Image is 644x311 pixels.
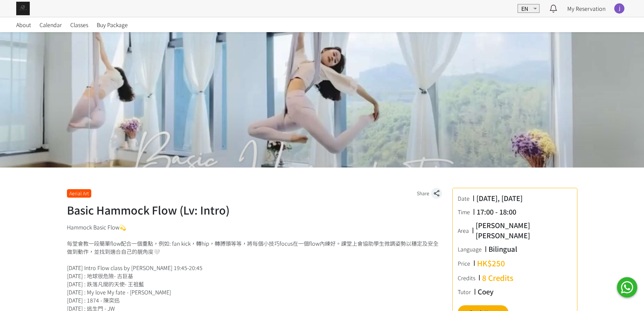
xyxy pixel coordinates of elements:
[477,207,516,217] div: 17:00 - 18:00
[458,194,473,202] div: Date
[458,226,472,235] div: Area
[477,258,505,269] div: HK$250
[70,21,88,29] span: Classes
[476,220,572,241] div: [PERSON_NAME] [PERSON_NAME]
[16,21,31,29] span: About
[478,287,494,297] div: Coey
[70,17,88,32] a: Classes
[458,245,485,253] div: Language
[16,17,31,32] a: About
[458,274,479,282] div: Credits
[16,2,30,15] img: img_61c0148bb0266
[40,17,62,32] a: Calendar
[488,244,517,254] div: Bilingual
[482,272,514,283] div: 8 Credits
[67,202,442,218] h1: Basic Hammock Flow (Lv: Intro)
[97,21,128,29] span: Buy Package
[476,193,523,203] div: [DATE], [DATE]
[458,259,474,267] div: Price
[567,4,605,13] a: My Reservation
[97,17,128,32] a: Buy Package
[458,288,474,296] div: Tutor
[67,189,91,198] div: Aerial Art
[417,190,429,197] span: Share
[458,208,473,216] div: Time
[40,21,62,29] span: Calendar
